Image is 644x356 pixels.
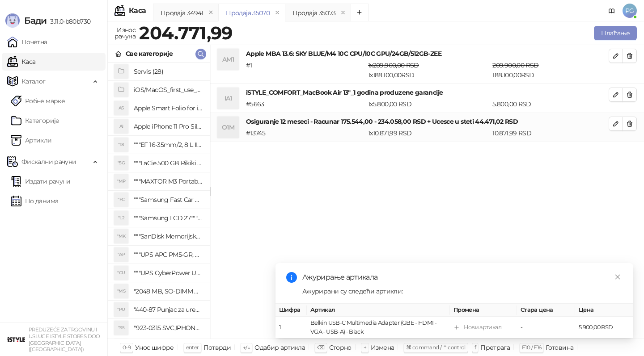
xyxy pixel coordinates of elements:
[114,156,128,170] div: "5G
[517,304,575,317] th: Стара цена
[11,192,58,210] a: По данима
[11,112,59,130] a: Категорије
[114,229,128,243] div: "MK
[244,128,366,138] div: # 13745
[475,344,476,351] span: f
[134,119,203,134] h4: Apple iPhone 11 Pro Silicone Case - Black
[317,344,324,351] span: ⌫
[7,53,35,71] a: Каса
[114,266,128,280] div: "CU
[113,24,137,42] div: Износ рачуна
[24,15,47,26] span: Бади
[126,49,173,59] div: Све категорије
[575,304,633,317] th: Цена
[114,321,128,335] div: "S5
[11,92,65,110] a: Робне марке
[292,8,336,18] div: Продаја 35073
[246,49,609,59] h4: Apple MBA 13.6: SKY BLUE/M4 10C CPU/10C GPU/24GB/512GB-ZEE
[217,49,239,70] div: AM1
[134,193,203,207] h4: """Samsung Fast Car Charge Adapter, brzi auto punja_, boja crna"""
[134,247,203,262] h4: """UPS APC PM5-GR, Essential Surge Arrest,5 utic_nica"""
[491,99,610,109] div: 5.800,00 RSD
[114,284,128,298] div: "MS
[302,272,623,283] div: Ажурирање артикала
[134,266,203,280] h4: """UPS CyberPower UT650EG, 650VA/360W , line-int., s_uko, desktop"""
[134,302,203,317] h4: "440-87 Punjac za uredjaje sa micro USB portom 4/1, Stand."
[139,22,233,44] strong: 204.771,99
[244,99,366,109] div: # 5663
[613,272,623,282] a: Close
[114,302,128,317] div: "PU
[546,342,573,353] div: Готовина
[134,284,203,298] h4: "2048 MB, SO-DIMM DDRII, 667 MHz, Napajanje 1,8 0,1 V, Latencija CL5"
[203,342,231,353] div: Потврди
[614,274,621,280] span: close
[134,83,203,97] h4: iOS/MacOS_first_use_assistance (4)
[366,99,491,109] div: 1 x 5.800,00 RSD
[366,128,491,138] div: 1 x 10.871,99 RSD
[450,304,517,317] th: Промена
[47,17,90,25] span: 3.11.0-b80b730
[217,117,239,138] div: O1M
[205,9,217,17] button: remove
[135,342,174,353] div: Унос шифре
[364,344,366,351] span: +
[275,304,307,317] th: Шифра
[371,342,394,353] div: Измена
[29,327,100,352] small: PREDUZEĆE ZA TRGOVINU I USLUGE ISTYLE STORES DOO [GEOGRAPHIC_DATA] ([GEOGRAPHIC_DATA])
[7,331,25,348] img: 64x64-companyLogo-77b92cf4-9946-4f36-9751-bf7bb5fd2c7d.png
[7,33,47,51] a: Почетна
[5,13,20,28] img: Logo
[11,131,52,149] a: ArtikliАртикли
[114,138,128,152] div: "18
[307,317,450,339] td: Belkin USB-C Multimedia Adapter (GBE - HDMI - VGA - USB-A) - Black
[114,193,128,207] div: "FC
[134,64,203,79] h4: Servis (28)
[594,26,637,40] button: Плаћање
[123,344,131,351] span: 0-9
[307,304,450,317] th: Артикал
[129,7,146,14] div: Каса
[351,4,369,21] button: Add tab
[134,138,203,152] h4: """EF 16-35mm/2, 8 L III USM"""
[134,211,203,225] h4: """Samsung LCD 27"""" C27F390FHUXEN"""
[491,128,610,138] div: 10.871,99 RSD
[286,272,297,283] span: info-circle
[21,72,46,90] span: Каталог
[492,61,538,69] span: 209.900,00 RSD
[134,101,203,115] h4: Apple Smart Folio for iPad mini (A17 Pro) - Sage
[114,174,128,188] div: "MP
[244,60,366,80] div: # 1
[575,317,633,339] td: 5.900,00 RSD
[134,156,203,170] h4: """LaCie 500 GB Rikiki USB 3.0 / Ultra Compact & Resistant aluminum / USB 3.0 / 2.5"""""""
[226,8,270,18] div: Продаја 35070
[186,344,199,351] span: enter
[406,344,466,351] span: ⌘ command / ⌃ control
[246,117,609,126] h4: Osiguranje 12 meseci - Racunar 175.544,00 - 234.058,00 RSD + Ucesce u steti 44.471,02 RSD
[134,321,203,335] h4: "923-0315 SVC,IPHONE 5/5S BATTERY REMOVAL TRAY Držač za iPhone sa kojim se otvara display
[329,342,352,353] div: Сторно
[254,342,305,353] div: Одабир артикла
[217,88,239,109] div: IA1
[368,61,419,69] span: 1 x 209.900,00 RSD
[302,286,623,296] div: Ажурирани су следећи артикли:
[337,9,349,17] button: remove
[161,8,203,18] div: Продаја 34941
[134,174,203,188] h4: """MAXTOR M3 Portable 2TB 2.5"""" crni eksterni hard disk HX-M201TCB/GM"""
[605,4,619,18] a: Документација
[134,229,203,243] h4: """SanDisk Memorijska kartica 256GB microSDXC sa SD adapterom SDSQXA1-256G-GN6MA - Extreme PLUS, ...
[366,60,491,80] div: 1 x 188.100,00 RSD
[517,317,575,339] td: -
[11,172,71,190] a: Издати рачуни
[114,101,128,115] div: AS
[480,342,510,353] div: Претрага
[21,153,76,171] span: Фискални рачуни
[246,88,609,97] h4: iSTYLE_COMFORT_MacBook Air 13"_1 godina produzene garancije
[275,317,307,339] td: 1
[114,119,128,134] div: AI
[464,323,501,332] div: Нови артикал
[623,4,637,18] span: PG
[114,211,128,225] div: "L2
[522,344,541,351] span: F10 / F16
[271,9,283,17] button: remove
